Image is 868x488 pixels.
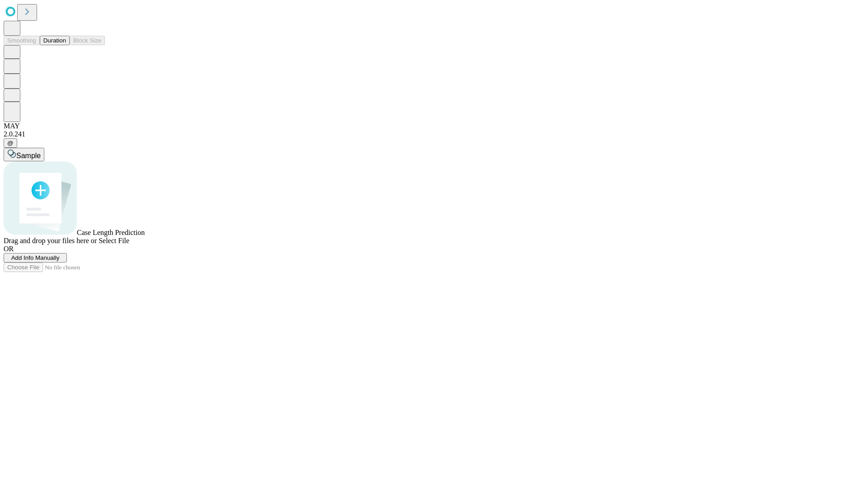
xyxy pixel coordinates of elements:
[11,254,60,261] span: Add Info Manually
[4,130,864,138] div: 2.0.241
[4,245,14,253] span: OR
[4,253,67,263] button: Add Info Manually
[4,138,17,148] button: @
[4,237,97,244] span: Drag and drop your files here or
[4,148,44,161] button: Sample
[70,36,105,45] button: Block Size
[4,36,40,45] button: Smoothing
[40,36,70,45] button: Duration
[16,152,41,160] span: Sample
[77,229,145,236] span: Case Length Prediction
[4,122,864,130] div: MAY
[7,140,14,146] span: @
[99,237,129,244] span: Select File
